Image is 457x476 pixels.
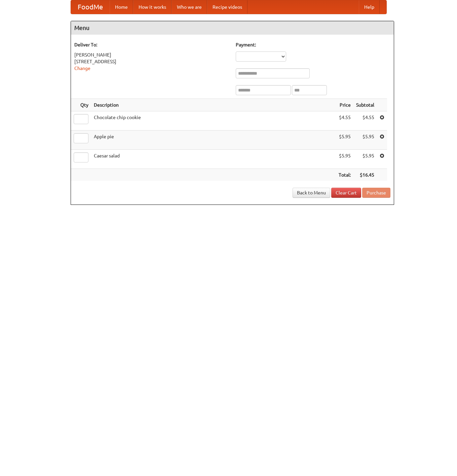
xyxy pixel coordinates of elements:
[207,0,247,14] a: Recipe videos
[331,188,361,198] a: Clear Cart
[110,0,133,14] a: Home
[74,58,229,65] div: [STREET_ADDRESS]
[91,150,336,169] td: Caesar salad
[353,131,377,150] td: $5.95
[336,131,353,150] td: $5.95
[362,188,390,198] button: Purchase
[236,41,390,48] h5: Payment:
[74,51,229,58] div: [PERSON_NAME]
[336,99,353,111] th: Price
[353,150,377,169] td: $5.95
[353,99,377,111] th: Subtotal
[336,111,353,131] td: $4.55
[359,0,380,14] a: Help
[71,21,394,35] h4: Menu
[91,111,336,131] td: Chocolate chip cookie
[74,66,90,71] a: Change
[172,0,207,14] a: Who we are
[353,169,377,181] th: $16.45
[133,0,172,14] a: How it works
[336,169,353,181] th: Total:
[91,131,336,150] td: Apple pie
[91,99,336,111] th: Description
[336,150,353,169] td: $5.95
[71,99,91,111] th: Qty
[293,188,330,198] a: Back to Menu
[74,41,229,48] h5: Deliver To:
[353,111,377,131] td: $4.55
[71,0,110,14] a: FoodMe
